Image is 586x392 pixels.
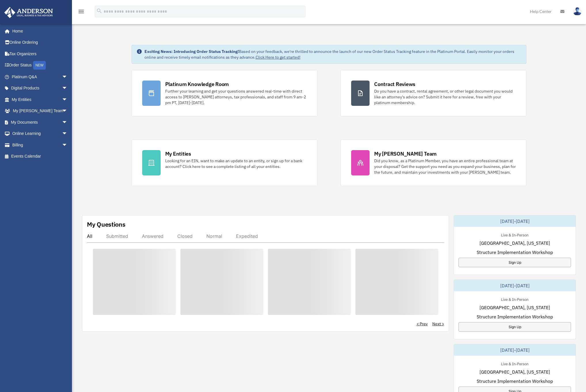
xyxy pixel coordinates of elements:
[177,233,193,239] div: Closed
[96,8,102,14] i: search
[4,151,76,162] a: Events Calendar
[62,128,73,140] span: arrow_drop_down
[573,7,582,16] img: User Pic
[62,116,73,128] span: arrow_drop_down
[144,49,522,60] div: Based on your feedback, we're thrilled to announce the launch of our new Order Status Tracking fe...
[4,60,76,71] a: Order StatusNEW
[454,280,576,291] div: [DATE]-[DATE]
[132,70,317,116] a: Platinum Knowledge Room Further your learning and get your questions answered real-time with dire...
[4,105,76,117] a: My [PERSON_NAME] Teamarrow_drop_down
[87,220,125,229] div: My Questions
[374,158,516,175] div: Did you know, as a Platinum Member, you have an entire professional team at your disposal? Get th...
[62,83,73,94] span: arrow_drop_down
[340,70,526,116] a: Contract Reviews Do you have a contract, rental agreement, or other legal document you would like...
[477,378,553,385] span: Structure Implementation Workshop
[33,61,46,70] div: NEW
[144,49,239,54] strong: Exciting News: Introducing Order Status Tracking!
[374,81,415,88] div: Contract Reviews
[4,139,76,151] a: Billingarrow_drop_down
[206,233,222,239] div: Normal
[4,83,76,94] a: Digital Productsarrow_drop_down
[165,88,307,106] div: Further your learning and get your questions answered real-time with direct access to [PERSON_NAM...
[62,105,73,117] span: arrow_drop_down
[3,7,55,18] img: Anderson Advisors Platinum Portal
[496,360,533,366] div: Live & In-Person
[477,313,553,320] span: Structure Implementation Workshop
[340,139,526,186] a: My [PERSON_NAME] Team Did you know, as a Platinum Member, you have an entire professional team at...
[4,71,76,83] a: Platinum Q&Aarrow_drop_down
[458,258,571,267] a: Sign Up
[454,344,576,356] div: [DATE]-[DATE]
[496,296,533,302] div: Live & In-Person
[78,8,85,15] i: menu
[165,150,191,157] div: My Entities
[62,71,73,83] span: arrow_drop_down
[165,158,307,169] div: Looking for an EIN, want to make an update to an entity, or sign up for a bank account? Click her...
[4,25,73,37] a: Home
[458,322,571,332] a: Sign Up
[432,321,444,327] a: Next >
[106,233,128,239] div: Submitted
[374,150,437,157] div: My [PERSON_NAME] Team
[87,233,92,239] div: All
[4,116,76,128] a: My Documentsarrow_drop_down
[4,48,76,60] a: Tax Organizers
[416,321,428,327] a: < Prev
[4,94,76,105] a: My Entitiesarrow_drop_down
[256,55,300,60] a: Click Here to get started!
[480,240,550,246] span: [GEOGRAPHIC_DATA], [US_STATE]
[4,128,76,139] a: Online Learningarrow_drop_down
[236,233,258,239] div: Expedited
[374,88,516,106] div: Do you have a contract, rental agreement, or other legal document you would like an attorney's ad...
[454,215,576,227] div: [DATE]-[DATE]
[480,368,550,375] span: [GEOGRAPHIC_DATA], [US_STATE]
[165,81,229,88] div: Platinum Knowledge Room
[4,37,76,48] a: Online Ordering
[132,139,317,186] a: My Entities Looking for an EIN, want to make an update to an entity, or sign up for a bank accoun...
[62,94,73,106] span: arrow_drop_down
[480,304,550,311] span: [GEOGRAPHIC_DATA], [US_STATE]
[477,249,553,256] span: Structure Implementation Workshop
[78,10,85,15] a: menu
[142,233,163,239] div: Answered
[496,232,533,238] div: Live & In-Person
[62,139,73,151] span: arrow_drop_down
